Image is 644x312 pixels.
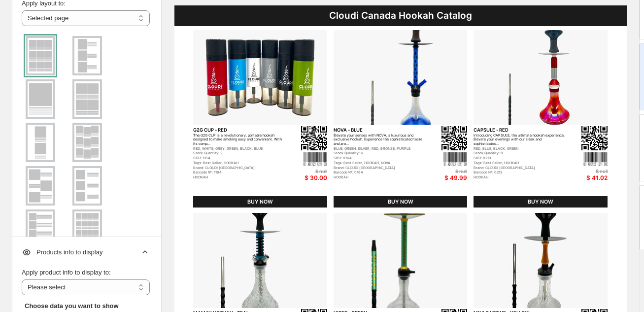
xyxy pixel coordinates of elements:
[25,301,144,311] h2: Choose data you want to show
[193,134,285,146] div: The G2G CUP is a revolutionary, portable hookah designed to make smoking easy and convenient. Wit...
[28,81,53,117] img: g1x1v1
[193,171,285,175] div: Barcode №: 1164
[74,38,100,73] img: g1x3v1
[474,213,608,308] img: primaryImage
[193,196,327,208] div: BUY NOW
[193,30,327,125] img: primaryImage
[474,166,566,171] div: Brand: CLOUDI [GEOGRAPHIC_DATA]
[334,171,426,175] div: Barcode №: 0164
[474,134,566,146] div: Introducing CAPSULE, the ultimate hookah experience. Elevate your evenings with our sleek and sop...
[301,126,327,151] img: qrcode
[74,81,100,117] img: g2x2v1
[334,156,426,161] div: SKU: 0164
[419,174,467,181] div: $ 49.99
[193,151,285,156] div: Stock Quantity: 2
[28,211,53,247] img: g1x4v1
[474,30,608,125] img: primaryImage
[303,152,327,166] img: barcode
[474,127,566,133] div: CAPSULE - RED
[560,169,608,174] div: $ null
[74,125,100,160] img: g3x3v2
[583,152,607,166] img: barcode
[22,247,102,257] span: Products info to display
[193,161,285,166] div: Tags: Best Seller, HOOKAH
[193,147,285,151] div: RED, WHITE, GREY, GREEN, BLACK, BLUE
[279,174,327,181] div: $ 30.00
[474,175,566,180] div: HOOKAH
[334,213,468,308] img: primaryImage
[193,127,285,133] div: G2G CUP - RED
[443,152,467,166] img: barcode
[334,161,426,166] div: Tags: Best Seller, HOOKAH, NOVA
[581,126,608,151] img: qrcode
[474,171,566,175] div: Barcode №: 0213
[334,196,468,208] div: BUY NOW
[474,156,566,161] div: SKU: 0213
[474,147,566,151] div: RED, BLUE, BLACK, GREEN
[334,151,426,156] div: Stock Quantity: 6
[193,213,327,308] img: primaryImage
[74,211,100,247] img: g4x4v1
[174,5,627,26] div: Cloudi Canada Hookah Catalog
[334,166,426,171] div: Brand: CLOUDI [GEOGRAPHIC_DATA]
[334,134,426,146] div: Elevate your senses with NOVA, a luxurious and exclusive hookah. Experience the sophisticated tas...
[28,125,53,160] img: g1x2v1
[28,168,53,204] img: g1x3v2
[334,127,426,133] div: NOVA - BLUE
[560,174,608,181] div: $ 41.02
[22,269,111,276] span: Apply product info to display to:
[334,147,426,151] div: BLUE, GREEN, SILVER, RED, BRONZE, PURPLE
[74,168,100,204] img: g1x3v3
[334,30,468,125] img: primaryImage
[279,169,327,174] div: $ null
[474,161,566,166] div: Tags: Best Seller, HOOKAH
[193,175,285,180] div: HOOKAH
[334,175,426,180] div: HOOKAH
[474,196,608,208] div: BUY NOW
[419,169,467,174] div: $ null
[193,156,285,161] div: SKU: 1164
[474,151,566,156] div: Stock Quantity: 0
[441,126,468,151] img: qrcode
[193,166,285,171] div: Brand: CLOUDI [GEOGRAPHIC_DATA]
